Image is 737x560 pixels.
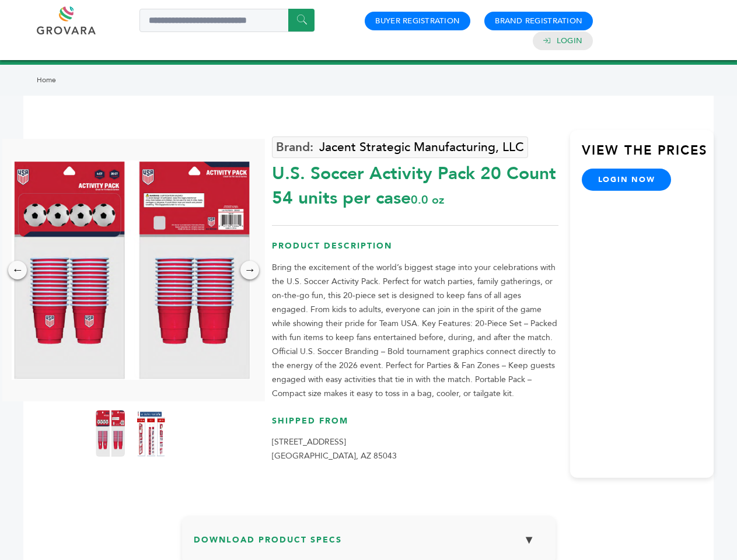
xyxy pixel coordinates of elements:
span: 0.0 oz [411,192,444,208]
a: Home [37,75,56,85]
p: [STREET_ADDRESS] [GEOGRAPHIC_DATA], AZ 85043 [272,435,558,463]
a: Jacent Strategic Manufacturing, LLC [272,136,528,158]
button: ▼ [515,527,544,552]
p: Bring the excitement of the world’s biggest stage into your celebrations with the U.S. Soccer Act... [272,261,558,401]
div: U.S. Soccer Activity Pack 20 Count 54 units per case [272,156,558,211]
h3: Product Description [272,240,558,261]
h3: Shipped From [272,415,558,436]
a: Brand Registration [495,16,582,26]
a: Login [557,36,582,46]
img: U.S. Soccer Activity Pack – 20 Count 54 units per case 0.0 oz [12,160,250,380]
img: U.S. Soccer Activity Pack – 20 Count 54 units per case 0.0 oz [96,410,125,457]
a: login now [582,169,672,191]
div: → [240,261,259,279]
img: U.S. Soccer Activity Pack – 20 Count 54 units per case 0.0 oz [137,410,166,457]
a: Buyer Registration [375,16,460,26]
h3: View the Prices [582,142,714,169]
input: Search a product or brand... [139,9,315,32]
div: ← [8,261,27,279]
